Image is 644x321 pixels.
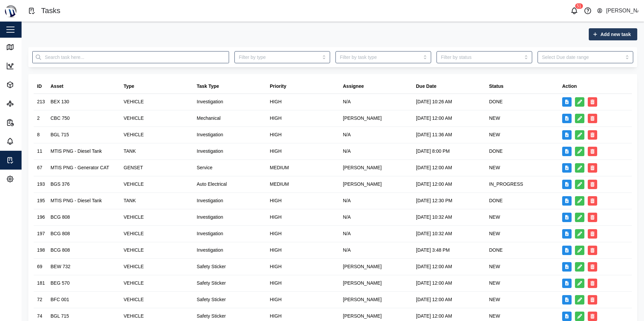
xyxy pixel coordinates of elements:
div: Type [124,83,134,90]
div: [PERSON_NAME] [343,164,382,172]
div: VEHICLE [124,296,144,304]
div: HIGH [270,214,282,221]
div: VEHICLE [124,263,144,271]
div: 67 [37,164,42,172]
div: NEW [489,296,500,304]
div: 195 [37,197,45,205]
div: [PERSON_NAME] [343,263,382,271]
div: VEHICLE [124,181,144,188]
div: 51 [575,3,583,9]
div: [DATE] 12:00 AM [416,181,452,188]
div: [PERSON_NAME] [343,313,382,320]
div: NEW [489,230,500,238]
div: MTIS PNG - Generator CAT [51,164,109,172]
div: MTIS PNG - Diesel Tank [51,197,102,205]
div: [DATE] 12:30 PM [416,197,452,205]
div: DONE [489,148,503,155]
div: Task Type [197,83,219,90]
div: DONE [489,247,503,254]
div: 193 [37,181,45,188]
div: NEW [489,164,500,172]
input: Filter by status [437,51,532,63]
div: 213 [37,98,45,106]
div: N/A [343,230,351,238]
div: N/A [343,131,351,139]
div: Dashboard [18,62,46,70]
div: [DATE] 12:00 AM [416,296,452,304]
div: Investigation [197,214,223,221]
div: 72 [37,296,42,304]
div: NEW [489,214,500,221]
div: [PERSON_NAME] [606,7,638,15]
div: NEW [489,131,500,139]
div: HIGH [270,247,282,254]
div: Asset [51,83,63,90]
div: Mechanical [197,115,221,122]
div: Tasks [41,5,60,17]
span: Add new task [601,29,631,40]
div: NEW [489,115,500,122]
div: [PERSON_NAME] [343,296,382,304]
div: BFC 001 [51,296,69,304]
div: ID [37,83,42,90]
div: BCG 808 [51,230,70,238]
div: HIGH [270,197,282,205]
div: Safety Sticker [197,280,226,287]
div: [PERSON_NAME] [343,115,382,122]
div: [DATE] 3:48 PM [416,247,450,254]
div: MTIS PNG - Diesel Tank [51,148,102,155]
div: [PERSON_NAME] [343,280,382,287]
div: [DATE] 8:00 PM [416,148,450,155]
div: Safety Sticker [197,313,226,320]
div: HIGH [270,313,282,320]
div: TANK [124,148,136,155]
div: 11 [37,148,42,155]
div: Tasks [18,156,35,164]
div: Service [197,164,213,172]
div: DONE [489,98,503,106]
div: [PERSON_NAME] [343,181,382,188]
div: BEG 570 [51,280,70,287]
div: NEW [489,263,500,271]
div: 198 [37,247,45,254]
div: NEW [489,313,500,320]
div: VEHICLE [124,115,144,122]
div: HIGH [270,230,282,238]
div: 74 [37,313,42,320]
div: HIGH [270,280,282,287]
input: Filter by task type [335,51,431,63]
div: Assets [18,81,37,88]
div: N/A [343,214,351,221]
div: 8 [37,131,40,139]
div: [DATE] 12:00 AM [416,115,452,122]
div: BGL 715 [51,313,69,320]
img: Main Logo [3,3,18,18]
div: MEDIUM [270,164,289,172]
div: Map [18,43,32,51]
button: [PERSON_NAME] [597,6,639,15]
div: Status [489,83,504,90]
div: [DATE] 10:26 AM [416,98,452,106]
div: [DATE] 12:00 AM [416,263,452,271]
div: VEHICLE [124,247,144,254]
div: N/A [343,197,351,205]
div: Reports [18,119,39,126]
div: N/A [343,247,351,254]
div: VEHICLE [124,280,144,287]
div: Investigation [197,230,223,238]
div: HIGH [270,115,282,122]
div: N/A [343,98,351,106]
div: CBC 750 [51,115,70,122]
div: N/A [343,148,351,155]
div: BGL 715 [51,131,69,139]
div: VEHICLE [124,230,144,238]
div: [DATE] 10:32 AM [416,230,452,238]
div: 69 [37,263,42,271]
div: VEHICLE [124,98,144,106]
input: Select Due date range [538,51,633,63]
div: [DATE] 12:00 AM [416,280,452,287]
div: IN_PROGRESS [489,181,523,188]
div: Investigation [197,98,223,106]
div: Investigation [197,247,223,254]
div: HIGH [270,263,282,271]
